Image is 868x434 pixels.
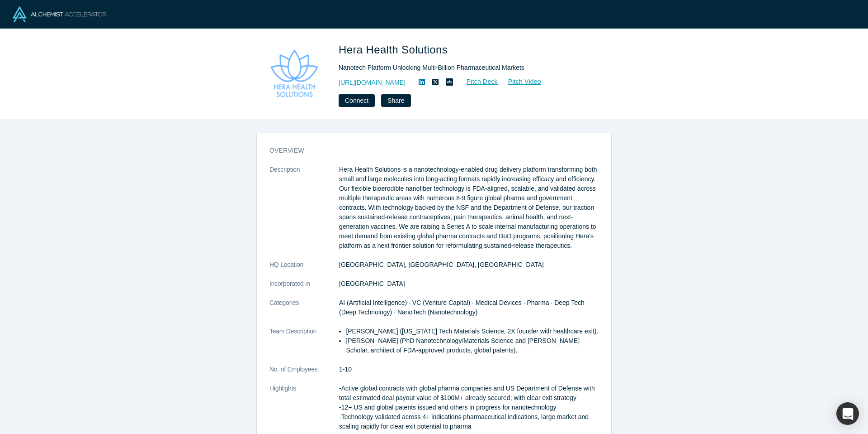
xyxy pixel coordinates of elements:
dt: Incorporated in [269,279,339,298]
a: Pitch Video [498,77,542,87]
a: Pitch Deck [457,77,498,87]
span: AI (Artificial Intelligence) · VC (Venture Capital) · Medical Devices · Pharma · Deep Tech (Deep ... [339,299,585,316]
button: Connect [339,94,375,107]
p: [PERSON_NAME] ([US_STATE] Tech Materials Science, 2X founder with healthcare exit). [346,327,599,336]
dt: Description [269,165,339,260]
dt: HQ Location [269,260,339,279]
dd: [GEOGRAPHIC_DATA] [339,279,599,289]
p: [PERSON_NAME] (PhD Nanotechnology/Materials Science and [PERSON_NAME] Scholar, architect of FDA-a... [346,336,599,355]
img: Alchemist Logo [13,6,106,22]
span: Hera Health Solutions [339,43,451,56]
dt: Categories [269,298,339,327]
h3: overview [269,146,586,155]
dt: No. of Employees [269,365,339,384]
dd: [GEOGRAPHIC_DATA], [GEOGRAPHIC_DATA], [GEOGRAPHIC_DATA] [339,260,599,270]
p: -Active global contracts with global pharma companies and US Department of Defense with total est... [339,384,599,431]
p: Hera Health Solutions is a nanotechnology-enabled drug delivery platform transforming both small ... [339,165,599,251]
dd: 1-10 [339,365,599,374]
img: Hera Health Solutions's Logo [263,42,326,105]
dt: Team Description [269,327,339,365]
a: [URL][DOMAIN_NAME] [339,78,406,87]
div: Nanotech Platform Unlocking Multi-Billion Pharmaceutical Markets [339,63,592,72]
button: Share [381,94,410,107]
